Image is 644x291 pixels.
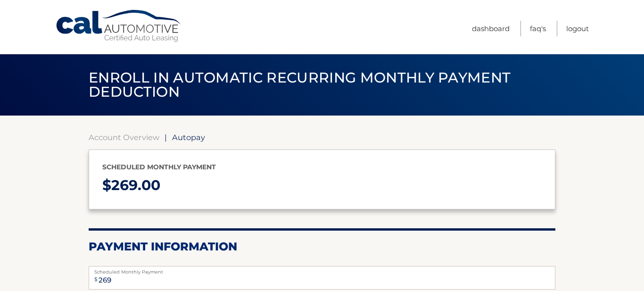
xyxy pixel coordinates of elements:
span: $ [91,269,100,290]
p: Scheduled monthly payment [102,161,542,173]
a: FAQ's [530,21,546,36]
span: | [165,133,167,142]
a: Account Overview [89,133,159,142]
a: Dashboard [472,21,510,36]
span: 269.00 [111,176,160,194]
label: Scheduled Monthly Payment [89,266,555,274]
h2: Payment Information [89,240,555,254]
input: Payment Amount [89,266,555,290]
a: Cal Automotive [55,9,182,43]
span: Enroll in automatic recurring monthly payment deduction [89,69,511,100]
p: $ [102,173,542,198]
a: Logout [566,21,589,36]
span: Autopay [172,133,205,142]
